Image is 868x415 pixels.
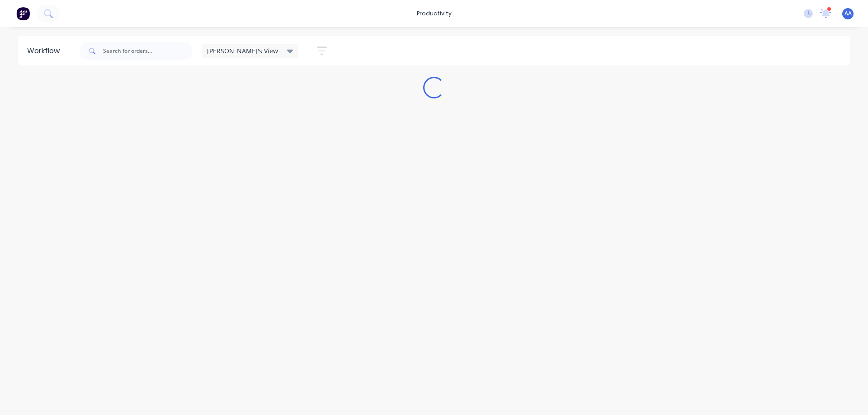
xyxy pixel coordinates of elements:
div: productivity [412,7,456,20]
input: Search for orders... [103,42,193,60]
span: AA [844,9,852,18]
img: Factory [16,7,30,20]
div: Workflow [27,46,64,56]
span: [PERSON_NAME]'s View [207,46,278,56]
